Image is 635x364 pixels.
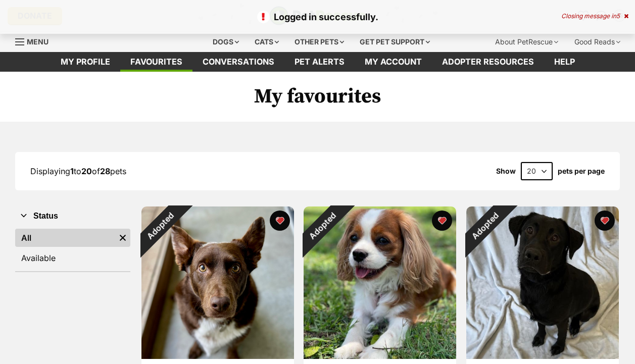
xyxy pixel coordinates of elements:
div: Good Reads [567,32,627,52]
a: Pet alerts [284,52,355,72]
a: Menu [15,32,56,50]
strong: 1 [70,166,74,176]
a: Remove filter [115,229,130,247]
a: My profile [51,52,120,72]
button: favourite [595,211,615,231]
label: pets per page [558,167,605,175]
img: Chips [141,206,294,359]
div: Adopted [127,192,193,258]
strong: 28 [100,166,110,176]
strong: 20 [81,166,92,176]
a: Available [15,249,130,267]
div: Adopted [452,192,518,258]
a: Help [544,52,585,72]
img: Ava [304,206,456,359]
div: Status [15,227,130,271]
span: Menu [27,37,48,46]
span: Show [496,167,516,175]
button: favourite [270,211,290,231]
div: About PetRescue [488,32,565,52]
span: Displaying to of pets [30,166,126,176]
a: My account [355,52,432,72]
a: Adopter resources [432,52,544,72]
a: Adopted [466,351,619,361]
a: conversations [192,52,284,72]
div: Adopted [289,192,356,258]
a: Favourites [120,52,192,72]
div: Dogs [206,32,246,52]
button: favourite [432,211,453,231]
button: Status [15,210,130,223]
div: Other pets [287,32,351,52]
a: All [15,229,115,247]
div: Cats [248,32,286,52]
img: Pippa [466,206,619,359]
a: Adopted [141,351,294,361]
a: Adopted [304,351,456,361]
div: Get pet support [353,32,437,52]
